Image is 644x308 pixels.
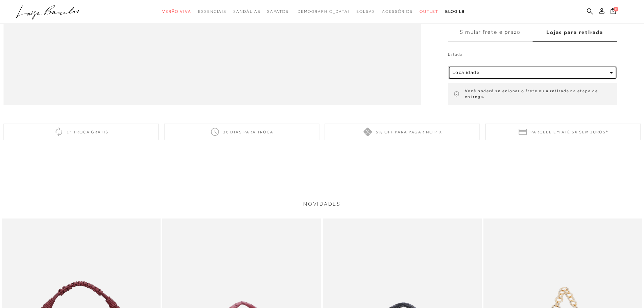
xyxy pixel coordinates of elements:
[448,51,617,60] label: Estado
[445,9,465,14] span: BLOG LB
[382,9,413,14] span: Acessórios
[448,83,617,105] div: Você poderá selecionar o frete ou a retirada na etapa de entrega.
[445,5,465,18] a: BLOG LB
[233,9,260,14] span: Sandálias
[485,124,641,140] div: Parcele em até 6x sem juros*
[162,5,191,18] a: categoryNavScreenReaderText
[164,124,319,140] div: 30 dias para troca
[420,5,438,18] a: categoryNavScreenReaderText
[452,70,480,75] span: Localidade
[233,5,260,18] a: categoryNavScreenReaderText
[609,7,618,17] button: 0
[356,9,375,14] span: Bolsas
[162,9,191,14] span: Verão Viva
[356,5,375,18] a: categoryNavScreenReaderText
[3,124,159,140] div: 1ª troca grátis
[267,9,288,14] span: Sapatos
[198,5,226,18] a: categoryNavScreenReaderText
[295,5,350,18] a: noSubCategoriesText
[295,9,350,14] span: [DEMOGRAPHIC_DATA]
[382,5,413,18] a: categoryNavScreenReaderText
[614,7,618,11] span: 0
[420,9,438,14] span: Outlet
[448,23,532,41] label: Simular frete e prazo
[198,9,226,14] span: Essenciais
[325,124,480,140] div: 5% off para pagar no PIX
[532,23,617,41] label: Lojas para retirada
[448,66,617,79] button: Localidade
[267,5,288,18] a: categoryNavScreenReaderText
